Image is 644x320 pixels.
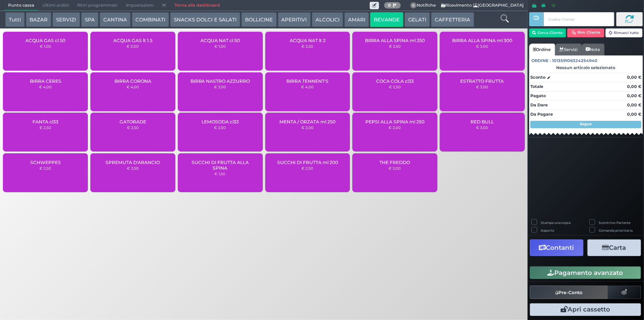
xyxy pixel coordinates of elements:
[627,75,641,80] strong: 0,00 €
[214,44,226,48] small: € 1,00
[530,93,546,98] strong: Pagato
[122,0,158,11] span: Impostazioni
[279,119,335,125] span: MENTA / ORZATA ml 250
[389,85,401,89] small: € 2,50
[127,125,139,130] small: € 2,50
[552,58,598,64] span: 101359106324254940
[52,12,80,27] button: SERVIZI
[541,228,554,233] label: Asporto
[380,160,410,165] span: THE FREDDO
[344,12,369,27] button: AMARI
[606,28,643,37] button: Rimuovi tutto
[541,220,571,225] label: Stampa una copia
[530,84,543,89] strong: Totale
[627,112,641,117] strong: 0,00 €
[476,125,488,130] small: € 3,00
[388,3,391,8] b: 0
[530,74,545,81] strong: Sconto
[530,303,641,316] button: Apri cassetto
[132,12,169,27] button: COMBINATI
[530,239,583,256] button: Contanti
[127,44,139,48] small: € 2,00
[290,38,326,43] span: ACQUA NAT lt 2
[39,125,51,130] small: € 2,50
[599,220,631,225] label: Scontrino Parlante
[38,0,73,11] span: Ultimi ordini
[599,228,633,233] label: Comanda prioritaria
[476,85,488,89] small: € 3,00
[365,119,424,125] span: PEPSI ALLA SPINA ml 250
[389,125,401,130] small: € 2,00
[190,78,250,84] span: BIRRA NASTRO AZZURRO
[404,12,430,27] button: GELATI
[214,85,226,89] small: € 3,00
[241,12,276,27] button: BOLLICINE
[627,93,641,98] strong: 0,00 €
[171,0,224,11] a: Torna alla dashboard
[627,84,641,89] strong: 0,00 €
[567,28,605,37] button: Rim. Cliente
[302,125,314,130] small: € 2,00
[302,44,313,48] small: € 2,50
[471,119,494,125] span: RED BULL
[5,12,25,27] button: Tutti
[376,78,414,84] span: COCA COLA cl33
[127,85,139,89] small: € 4,00
[530,266,641,279] button: Pagamento avanzato
[529,44,555,55] a: Ordine
[32,119,58,125] span: FANTA cl33
[106,160,160,165] span: SPREMUTA D'ARANCIO
[114,78,151,84] span: BIRRA CORONA
[370,12,403,27] button: BEVANDE
[529,28,566,37] button: Cerca Cliente
[301,85,314,89] small: € 4,00
[530,102,548,108] strong: Da Dare
[215,171,226,176] small: € 1,50
[582,44,604,55] a: Note
[588,239,641,256] button: Carta
[452,38,512,43] span: BIRRA ALLA SPINA ml 300
[277,160,338,165] span: SUCCHI DI FRUTTA ml 200
[4,0,38,11] span: Punto cassa
[214,125,226,130] small: € 2,50
[73,0,121,11] span: Ritiri programmati
[532,58,551,64] span: Ordine :
[30,160,61,165] span: SCHWEPPES
[127,166,139,170] small: € 3,50
[580,122,592,126] strong: Segue
[200,38,240,43] span: ACQUA NAT cl 50
[529,65,643,70] div: Nessun articolo selezionato
[627,102,641,108] strong: 0,00 €
[389,44,401,48] small: € 2,50
[544,12,614,26] input: Codice Cliente
[278,12,311,27] button: APERITIVI
[113,38,152,43] span: ACQUA GAS lt 1.5
[25,38,65,43] span: ACQUA GAS cl 50
[286,78,328,84] span: BIRRA TENNENT'S
[81,12,99,27] button: SPA
[26,12,51,27] button: BAZAR
[39,85,52,89] small: € 4,00
[170,12,240,27] button: SNACKS DOLCI E SALATI
[184,160,256,171] span: SUCCHI DI FRUTTA ALLA SPINA
[431,12,474,27] button: CAFFETTERIA
[312,12,343,27] button: ALCOLICI
[476,44,488,48] small: € 3,00
[410,2,417,9] span: 0
[100,12,131,27] button: CANTINA
[530,286,608,299] button: Pre-Conto
[461,78,504,84] span: ESTRATTO FRUTTA
[39,166,51,170] small: € 2,50
[40,44,51,48] small: € 1,00
[302,166,313,170] small: € 2,50
[389,166,401,170] small: € 2,00
[30,78,61,84] span: BIRRA CERES
[555,44,582,55] a: Servizi
[365,38,425,43] span: BIRRA ALLA SPINA ml 250
[120,119,146,125] span: GATORADE
[530,112,553,117] strong: Da Pagare
[202,119,239,125] span: LEMOSODA cl33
